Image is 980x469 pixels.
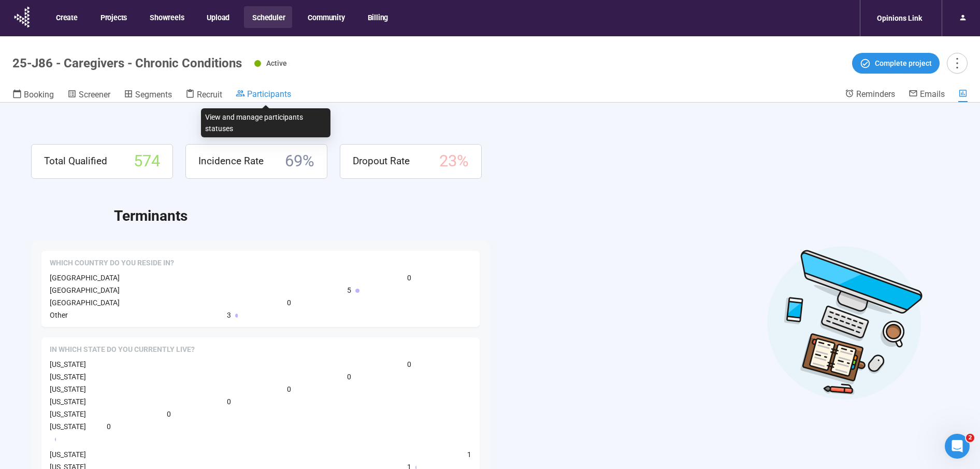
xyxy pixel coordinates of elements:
[12,89,54,102] a: Booking
[945,434,970,459] iframe: Intercom live chat
[347,371,351,382] span: 0
[50,311,68,319] span: Other
[167,408,171,420] span: 0
[79,90,110,100] span: Screener
[871,8,928,28] div: Opinions Link
[24,90,54,100] span: Booking
[185,89,222,102] a: Recruit
[48,6,85,28] button: Create
[947,53,968,74] button: more
[92,6,134,28] button: Projects
[287,383,291,395] span: 0
[353,153,410,169] span: Dropout Rate
[299,6,352,28] button: Community
[198,153,264,169] span: Incidence Rate
[50,422,86,431] span: [US_STATE]
[135,90,172,100] span: Segments
[287,297,291,308] span: 0
[12,56,242,70] h1: 25-J86 - Caregivers - Chronic Conditions
[134,149,160,174] span: 574
[359,6,396,28] button: Billing
[227,396,231,407] span: 0
[407,359,411,370] span: 0
[50,299,120,307] span: [GEOGRAPHIC_DATA]
[856,89,895,99] span: Reminders
[67,89,110,102] a: Screener
[247,89,291,99] span: Participants
[124,89,172,102] a: Segments
[439,149,469,174] span: 23 %
[44,153,107,169] span: Total Qualified
[875,58,932,69] span: Complete project
[201,108,330,137] div: View and manage participants statuses
[407,272,411,283] span: 0
[767,245,923,401] img: Desktop work notes
[50,258,174,268] span: Which country do you reside in?
[50,373,86,381] span: [US_STATE]
[50,360,86,368] span: [US_STATE]
[852,53,940,74] button: Complete project
[141,6,191,28] button: Showreels
[467,449,471,460] span: 1
[50,397,86,406] span: [US_STATE]
[50,286,120,294] span: [GEOGRAPHIC_DATA]
[244,6,292,28] button: Scheduler
[285,149,314,174] span: 69 %
[966,434,974,442] span: 2
[50,274,120,282] span: [GEOGRAPHIC_DATA]
[236,89,291,101] a: Participants
[50,450,86,459] span: [US_STATE]
[114,205,949,228] h2: Terminants
[50,410,86,418] span: [US_STATE]
[50,385,86,393] span: [US_STATE]
[920,89,945,99] span: Emails
[227,309,231,321] span: 3
[845,89,895,101] a: Reminders
[950,56,964,70] span: more
[347,285,351,296] span: 5
[197,90,222,100] span: Recruit
[909,89,945,101] a: Emails
[50,345,195,355] span: In which state do you currently live?
[266,59,287,67] span: Active
[198,6,237,28] button: Upload
[107,421,111,432] span: 0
